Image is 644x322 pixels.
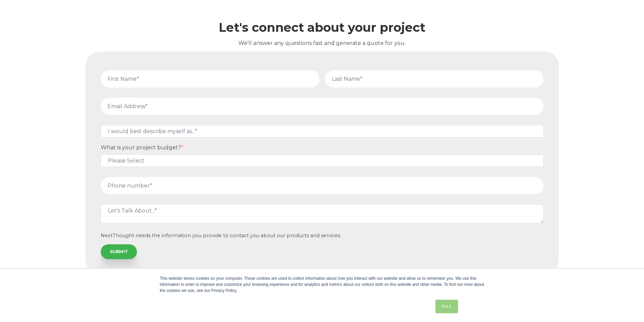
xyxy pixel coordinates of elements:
input: Email Address* [101,98,544,115]
input: First Name* [101,70,319,88]
input: Last Name* [325,70,544,88]
input: Phone number* [101,177,544,194]
input: SUBMIT [101,244,137,259]
p: NextThought needs the information you provide to contact you about our products and services. [101,233,544,239]
span: What is your project budget? [101,144,181,151]
a: Got it. [435,300,458,313]
div: This website stores cookies on your computer. These cookies are used to collect information about... [160,275,484,294]
h2: Let's connect about your project [86,21,559,34]
p: We'll answer any questions fast and generate a quote for you. [86,39,559,48]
